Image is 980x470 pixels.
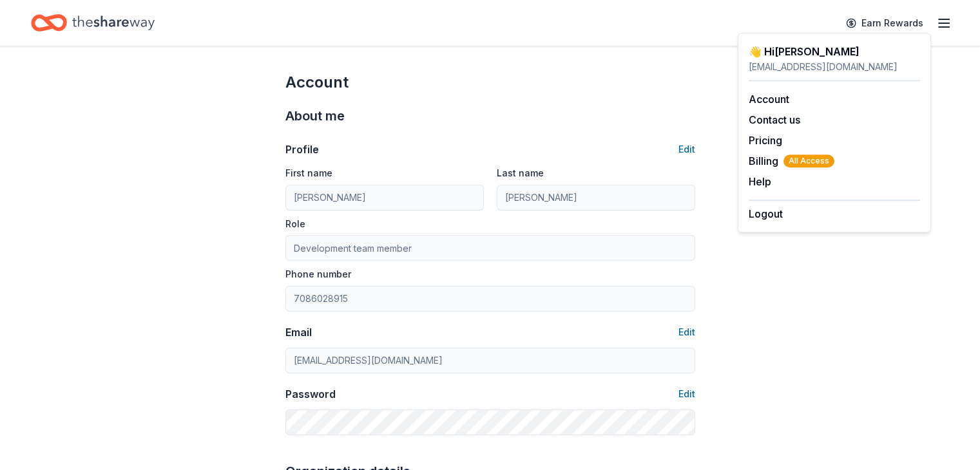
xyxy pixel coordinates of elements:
[783,155,834,167] span: All Access
[497,167,544,180] label: Last name
[749,206,783,221] button: Logout
[749,112,800,127] button: Contact us
[749,44,920,59] div: 👋 Hi [PERSON_NAME]
[285,218,305,230] label: Role
[749,153,834,169] button: BillingAll Access
[678,386,695,402] button: Edit
[285,167,332,180] label: First name
[285,268,351,281] label: Phone number
[749,134,782,147] a: Pricing
[285,386,336,402] div: Password
[285,106,695,126] div: About me
[678,324,695,340] button: Edit
[31,8,155,38] a: Home
[838,12,931,35] a: Earn Rewards
[749,93,789,106] a: Account
[749,174,771,189] button: Help
[285,324,312,340] div: Email
[285,142,319,157] div: Profile
[749,59,920,75] div: [EMAIL_ADDRESS][DOMAIN_NAME]
[749,153,834,169] span: Billing
[285,72,695,93] div: Account
[678,142,695,157] button: Edit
